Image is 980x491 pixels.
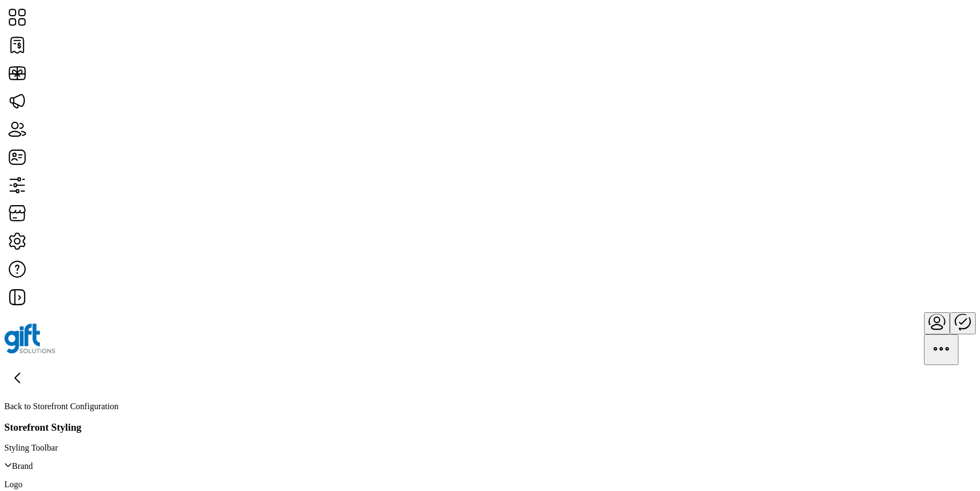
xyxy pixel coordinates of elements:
button: Publisher Panel [950,312,976,334]
button: menu [924,334,958,365]
img: logo [4,324,55,354]
a: Brand [4,461,976,471]
span: Brand [12,462,33,471]
h3: Storefront Styling [4,422,976,433]
p: Styling Toolbar [4,443,976,453]
p: Back to Storefront Configuration [4,402,976,411]
p: Logo [4,480,976,489]
button: menu [924,312,950,334]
